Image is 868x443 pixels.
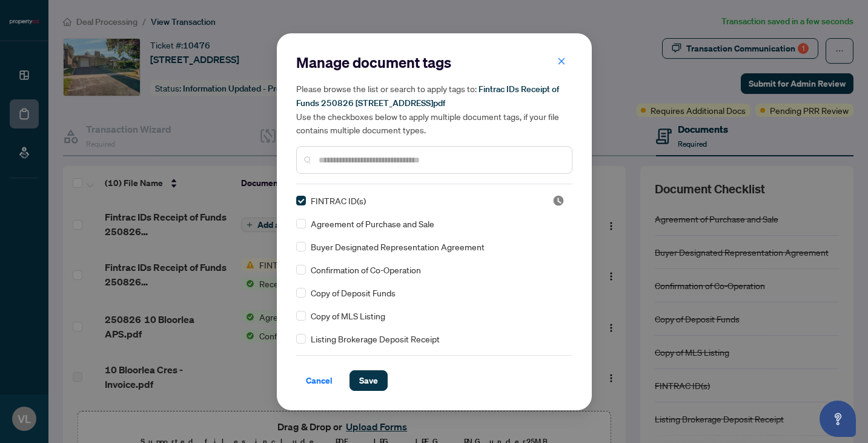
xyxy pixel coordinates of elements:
button: Open asap [820,401,856,437]
span: Copy of Deposit Funds [311,286,396,299]
h2: Manage document tags [296,53,572,72]
span: close [557,57,566,65]
button: Cancel [296,370,342,391]
span: Agreement of Purchase and Sale [311,217,434,230]
h5: Please browse the list or search to apply tags to: Use the checkboxes below to apply multiple doc... [296,82,572,136]
span: Pending Review [552,195,565,207]
button: Save [350,370,388,391]
span: FINTRAC ID(s) [311,194,366,207]
span: Listing Brokerage Deposit Receipt [311,332,440,345]
span: Fintrac IDs Receipt of Funds 250826 [STREET_ADDRESS]pdf [296,84,559,108]
span: Copy of MLS Listing [311,309,385,322]
span: Confirmation of Co-Operation [311,263,421,276]
img: status [552,195,565,207]
span: Buyer Designated Representation Agreement [311,240,485,253]
span: Cancel [306,371,333,390]
span: Save [359,371,378,390]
